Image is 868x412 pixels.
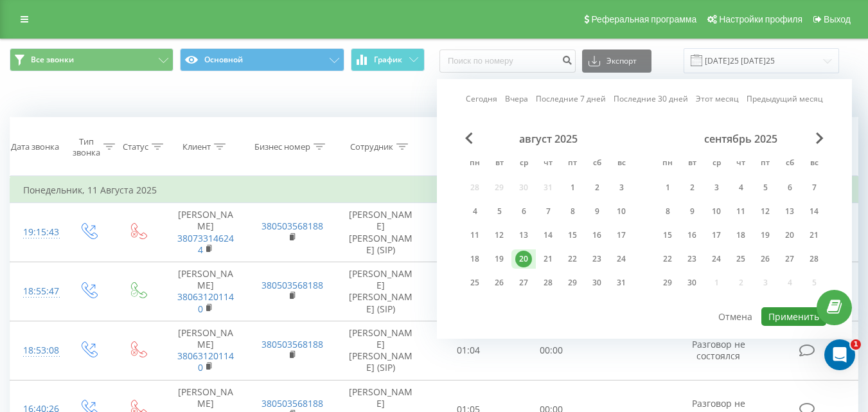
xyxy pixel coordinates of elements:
[757,203,774,220] div: 12
[684,251,700,267] div: 23
[704,178,729,197] div: ср 3 сент. 2025 г.
[806,179,822,196] div: 7
[658,154,677,174] abbr: понедельник
[491,227,508,244] div: 12
[163,321,249,380] td: [PERSON_NAME]
[515,274,532,291] div: 27
[560,273,585,292] div: пт 29 авг. 2025 г.
[564,274,581,291] div: 29
[491,274,508,291] div: 26
[487,273,511,292] div: вт 26 авг. 2025 г.
[613,274,630,291] div: 31
[692,338,745,362] span: Разговор не состоялся
[505,93,528,105] a: Вчера
[350,141,393,152] div: Сотрудник
[466,203,483,220] div: 4
[514,154,533,174] abbr: среда
[806,227,822,244] div: 21
[613,179,630,196] div: 3
[563,154,582,174] abbr: пятница
[613,227,630,244] div: 17
[515,227,532,244] div: 13
[11,141,59,152] div: Дата звонка
[491,203,508,220] div: 5
[582,49,651,73] button: Экспорт
[564,251,581,267] div: 22
[589,251,605,267] div: 23
[655,178,680,197] div: пн 1 сент. 2025 г.
[753,202,777,221] div: пт 12 сент. 2025 г.
[659,179,676,196] div: 1
[614,93,688,105] a: Последние 30 дней
[335,321,427,380] td: [PERSON_NAME] [PERSON_NAME] (SIP)
[704,226,729,245] div: ср 17 сент. 2025 г.
[708,179,725,196] div: 3
[487,226,511,245] div: вт 12 авг. 2025 г.
[10,177,858,203] td: Понедельник, 11 Августа 2025
[659,251,676,267] div: 22
[609,273,633,292] div: вс 31 авг. 2025 г.
[261,220,323,232] a: 380503568188
[684,179,700,196] div: 2
[802,178,826,197] div: вс 7 сент. 2025 г.
[757,179,774,196] div: 5
[806,203,822,220] div: 14
[708,227,725,244] div: 17
[536,93,606,105] a: Последние 7 дней
[729,178,753,197] div: чт 4 сент. 2025 г.
[732,203,749,220] div: 11
[540,203,556,220] div: 7
[511,249,536,269] div: ср 20 авг. 2025 г.
[753,178,777,197] div: пт 5 сент. 2025 г.
[684,274,700,291] div: 30
[511,202,536,221] div: ср 6 авг. 2025 г.
[753,226,777,245] div: пт 19 сент. 2025 г.
[781,251,798,267] div: 27
[23,338,50,363] div: 18:53:08
[540,251,556,267] div: 21
[536,249,560,269] div: чт 21 авг. 2025 г.
[589,179,605,196] div: 2
[655,249,680,269] div: пн 22 сент. 2025 г.
[463,226,487,245] div: пн 11 авг. 2025 г.
[777,249,802,269] div: сб 27 сент. 2025 г.
[490,154,509,174] abbr: вторник
[123,141,148,152] div: Статус
[851,339,861,350] span: 1
[655,273,680,292] div: пн 29 сент. 2025 г.
[732,227,749,244] div: 18
[655,202,680,221] div: пн 8 сент. 2025 г.
[729,249,753,269] div: чт 25 сент. 2025 г.
[177,291,234,314] a: 380631201140
[427,262,510,321] td: 00:06
[564,179,581,196] div: 1
[491,251,508,267] div: 19
[731,154,750,174] abbr: четверг
[655,132,826,145] div: сентябрь 2025
[335,203,427,262] td: [PERSON_NAME] [PERSON_NAME] (SIP)
[824,14,851,24] span: Выход
[163,262,249,321] td: [PERSON_NAME]
[465,132,473,144] span: Previous Month
[536,226,560,245] div: чт 14 авг. 2025 г.
[704,249,729,269] div: ср 24 сент. 2025 г.
[781,203,798,220] div: 13
[560,178,585,197] div: пт 1 авг. 2025 г.
[816,132,824,144] span: Next Month
[560,202,585,221] div: пт 8 авг. 2025 г.
[466,227,483,244] div: 11
[465,154,484,174] abbr: понедельник
[466,93,497,105] a: Сегодня
[781,179,798,196] div: 6
[540,227,556,244] div: 14
[609,226,633,245] div: вс 17 авг. 2025 г.
[591,14,696,24] span: Реферальная программа
[536,202,560,221] div: чт 7 авг. 2025 г.
[177,232,234,256] a: 380733146244
[680,273,704,292] div: вт 30 сент. 2025 г.
[589,203,605,220] div: 9
[31,55,74,65] span: Все звонки
[351,48,425,71] button: График
[777,226,802,245] div: сб 20 сент. 2025 г.
[587,154,607,174] abbr: суббота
